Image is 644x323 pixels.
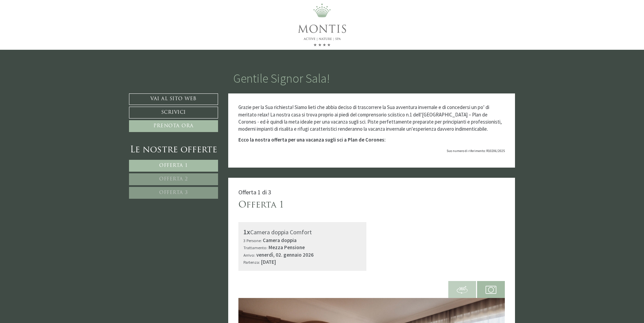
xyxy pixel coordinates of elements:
span: Offerta 1 di 3 [238,188,271,196]
a: Vai al sito web [129,93,218,105]
h1: Gentile Signor Sala! [233,72,330,85]
small: Arrivo: [243,252,255,258]
small: Partenza: [243,259,260,265]
span: Offerta 1 [159,163,188,168]
b: Camera doppia [263,237,297,243]
b: 1x [243,228,250,236]
img: 360-grad.svg [457,284,468,295]
span: Offerta 2 [159,177,188,182]
small: Trattamento: [243,245,267,250]
b: [DATE] [261,259,276,265]
b: venerdì, 02. gennaio 2026 [256,252,314,258]
span: Suo numero di riferimento: R10206/2025 [447,149,505,153]
strong: Ecco la nostra offerta per una vacanza sugli sci a Plan de Corones: [238,136,386,143]
small: 3 Persone: [243,238,262,243]
div: Offerta 1 [238,199,284,212]
b: Mezza Pensione [269,244,305,251]
img: camera.svg [486,284,496,295]
a: Scrivici [129,107,218,119]
p: Grazie per la Sua richiesta! Siamo lieti che abbia deciso di trascorrere la Sua avventura inverna... [238,104,505,133]
div: Le nostre offerte [129,144,218,156]
div: Camera doppia Comfort [243,227,362,237]
a: Prenota ora [129,120,218,132]
span: Offerta 3 [159,190,188,195]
